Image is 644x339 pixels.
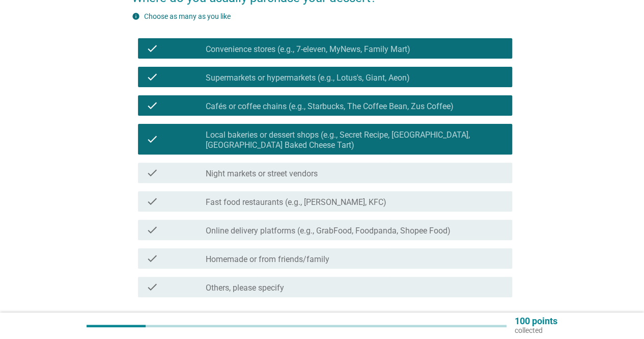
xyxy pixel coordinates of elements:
[146,167,158,179] i: check
[206,226,451,236] label: Online delivery platforms (e.g., GrabFood, Foodpanda, Shopee Food)
[206,130,504,150] label: Local bakeries or dessert shops (e.g., Secret Recipe, [GEOGRAPHIC_DATA], [GEOGRAPHIC_DATA] Baked ...
[146,71,158,83] i: check
[146,99,158,112] i: check
[206,254,329,265] label: Homemade or from friends/family
[206,283,284,293] label: Others, please specify
[206,169,318,179] label: Night markets or street vendors
[146,252,158,265] i: check
[146,42,158,55] i: check
[206,101,454,112] label: Cafés or coffee chains (e.g., Starbucks, The Coffee Bean, Zus Coffee)
[132,12,140,20] i: info
[146,281,158,293] i: check
[146,224,158,236] i: check
[206,197,386,207] label: Fast food restaurants (e.g., [PERSON_NAME], KFC)
[206,73,410,83] label: Supermarkets or hypermarkets (e.g., Lotus's, Giant, Aeon)
[515,326,557,335] p: collected
[144,12,231,20] label: Choose as many as you like
[146,195,158,207] i: check
[515,317,557,326] p: 100 points
[146,128,158,150] i: check
[206,44,410,55] label: Convenience stores (e.g., 7-eleven, MyNews, Family Mart)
